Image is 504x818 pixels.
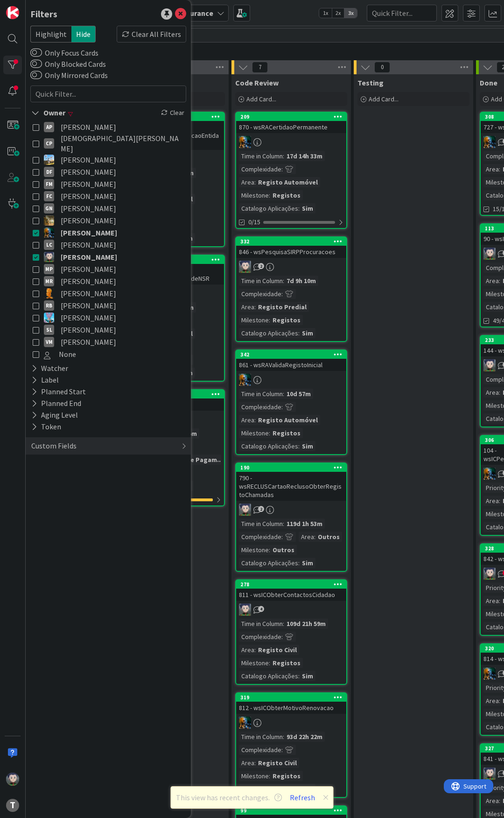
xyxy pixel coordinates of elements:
[33,214,184,227] button: JC [PERSON_NAME]
[236,136,346,148] div: JC
[33,263,184,275] button: MP [PERSON_NAME]
[44,191,54,201] div: FC
[30,48,42,57] button: Only Focus Cards
[284,519,325,529] div: 119d 1h 53m
[33,227,184,239] button: JC [PERSON_NAME]
[483,136,496,148] img: JC
[236,261,346,273] div: LS
[44,167,54,177] div: DF
[374,62,390,73] span: 0
[240,581,346,588] div: 278
[499,696,500,706] span: :
[44,288,54,299] img: RL
[30,47,98,58] label: Only Focus Cards
[33,133,184,154] button: CP [DEMOGRAPHIC_DATA][PERSON_NAME]
[236,504,346,516] div: LS
[239,151,283,161] div: Time in Column
[239,315,269,325] div: Milestone
[236,121,346,133] div: 870 - wsRACertidaoPermanente
[483,164,499,174] div: Area
[281,632,283,642] span: :
[239,415,254,425] div: Area
[239,645,254,655] div: Area
[236,589,346,601] div: 811 - wsICObterContactosCidadao
[61,239,116,251] span: [PERSON_NAME]
[284,276,318,286] div: 7d 9h 10m
[61,251,117,263] span: [PERSON_NAME]
[269,190,270,200] span: :
[283,732,284,742] span: :
[287,791,318,804] button: Refresh
[483,796,499,806] div: Area
[298,558,300,568] span: :
[256,302,309,312] div: Registo Predial
[483,696,499,706] div: Area
[44,325,54,335] div: SL
[499,387,500,398] span: :
[33,312,184,324] button: SF [PERSON_NAME]
[33,166,184,178] button: DF [PERSON_NAME]
[33,336,184,348] button: VM [PERSON_NAME]
[239,261,251,273] img: LS
[344,8,357,18] span: 3x
[269,315,270,325] span: :
[44,276,54,286] div: MR
[236,237,346,246] div: 332
[239,771,269,781] div: Milestone
[283,389,284,399] span: :
[33,251,184,263] button: LS [PERSON_NAME]
[270,315,303,325] div: Registos
[236,359,346,371] div: 861 - wsRAValidaRegistoInicial
[298,671,300,681] span: :
[239,532,281,542] div: Complexidade
[281,164,283,174] span: :
[258,263,264,269] span: 2
[281,745,283,755] span: :
[30,374,60,386] div: Label
[298,328,300,338] span: :
[6,773,19,786] img: LS
[239,758,254,768] div: Area
[61,202,116,214] span: [PERSON_NAME]
[239,519,283,529] div: Time in Column
[239,784,298,794] div: Catalogo Aplicações
[44,252,54,262] img: LS
[269,658,270,668] span: :
[44,179,54,189] div: FM
[236,463,346,472] div: 190
[30,398,82,409] div: Planned End
[483,359,496,371] img: LS
[61,154,116,166] span: [PERSON_NAME]
[30,58,106,70] label: Only Blocked Cards
[236,472,346,501] div: 790 - wsRECLUSCartaoReclusoObterRegistoChamadas
[44,122,54,132] div: AP
[299,532,314,542] div: Area
[239,732,283,742] div: Time in Column
[61,178,116,190] span: [PERSON_NAME]
[239,402,281,412] div: Complexidade
[61,336,116,348] span: [PERSON_NAME]
[256,645,299,655] div: Registo Civil
[71,26,96,43] span: Hide
[254,177,256,187] span: :
[281,532,283,542] span: :
[480,78,497,87] span: Done
[281,402,283,412] span: :
[33,190,184,202] button: FC [PERSON_NAME]
[61,263,116,275] span: [PERSON_NAME]
[483,387,499,398] div: Area
[30,70,108,81] label: Only Mirrored Cards
[20,1,42,13] span: Support
[236,717,346,729] div: JC
[239,658,269,668] div: Milestone
[300,203,315,213] div: Sim
[314,532,315,542] span: :
[281,289,283,299] span: :
[298,203,300,213] span: :
[117,26,186,43] div: Clear All Filters
[240,114,346,120] div: 209
[33,154,184,166] button: DG [PERSON_NAME]
[239,717,251,729] img: JC
[332,8,344,18] span: 2x
[298,441,300,451] span: :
